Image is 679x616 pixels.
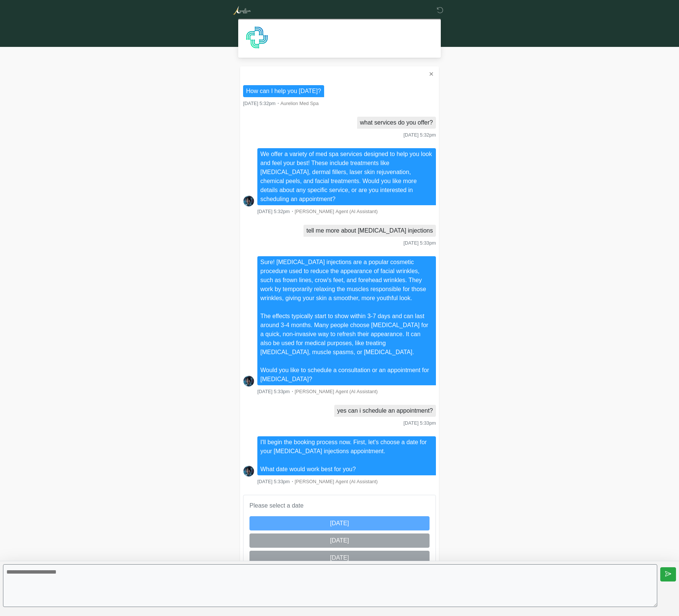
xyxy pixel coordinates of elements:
[403,132,436,138] span: [DATE] 5:32pm
[246,26,268,49] img: Agent Avatar
[295,479,378,484] span: [PERSON_NAME] Agent (AI Assistant)
[257,148,436,205] li: We offer a variety of med spa services designed to help you look and feel your best! These includ...
[257,389,378,394] small: ・
[243,466,254,477] img: Screenshot_2025-06-19_at_17.41.14.png
[357,117,436,129] li: what services do you offer?
[427,69,436,79] button: ✕
[249,533,430,548] button: [DATE]
[243,376,254,387] img: Screenshot_2025-06-19_at_17.41.14.png
[257,389,290,394] span: [DATE] 5:33pm
[257,479,378,484] small: ・
[403,240,436,246] span: [DATE] 5:33pm
[295,209,378,214] span: [PERSON_NAME] Agent (AI Assistant)
[243,101,318,106] small: ・
[249,501,430,510] p: Please select a date
[257,209,290,214] span: [DATE] 5:32pm
[403,420,436,426] span: [DATE] 5:33pm
[249,551,430,565] button: [DATE]
[257,256,436,385] li: Sure! [MEDICAL_DATA] injections are a popular cosmetic procedure used to reduce the appearance of...
[257,209,378,214] small: ・
[281,101,319,106] span: Aurelion Med Spa
[257,436,436,475] li: I'll begin the booking process now. First, let's choose a date for your [MEDICAL_DATA] injections...
[249,516,430,530] button: [DATE]
[233,6,251,15] img: Aurelion Med Spa Logo
[243,195,254,207] img: Screenshot_2025-06-19_at_17.41.14.png
[243,85,324,97] li: How can I help you [DATE]?
[295,389,378,394] span: [PERSON_NAME] Agent (AI Assistant)
[257,479,290,484] span: [DATE] 5:33pm
[303,225,436,237] li: tell me more about [MEDICAL_DATA] injections
[334,405,436,417] li: yes can i schedule an appointment?
[243,101,276,106] span: [DATE] 5:32pm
